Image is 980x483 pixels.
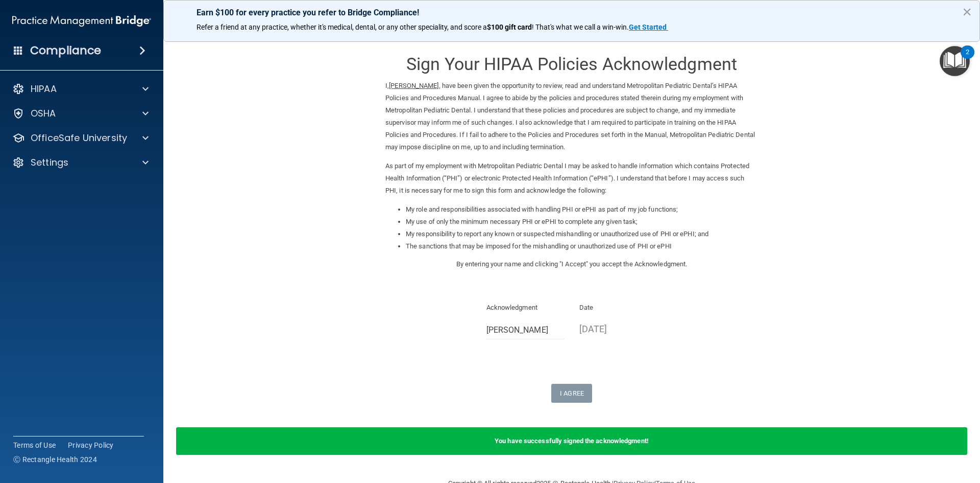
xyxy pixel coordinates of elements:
p: Settings [31,156,68,169]
button: Close [962,4,972,20]
p: By entering your name and clicking "I Accept" you accept the Acknowledgment. [385,258,758,270]
a: OSHA [12,107,149,120]
p: I, , have been given the opportunity to review, read and understand Metropolitan Pediatric Dental... [385,80,758,153]
span: ! That's what we call a win-win. [532,23,629,31]
a: OfficeSafe University [12,132,149,144]
a: Privacy Policy [68,440,114,450]
strong: $100 gift card [487,23,532,31]
p: HIPAA [31,83,57,95]
button: I Agree [551,384,592,403]
b: You have successfully signed the acknowledgment! [495,437,649,445]
ins: [PERSON_NAME] [389,82,438,89]
img: PMB logo [12,11,151,31]
p: Acknowledgment [486,302,565,314]
p: As part of my employment with Metropolitan Pediatric Dental I may be asked to handle information ... [385,160,758,197]
li: My responsibility to report any known or suspected mishandling or unauthorized use of PHI or ePHI... [406,228,758,240]
span: Refer a friend at any practice, whether it's medical, dental, or any other speciality, and score a [197,23,487,31]
li: The sanctions that may be imposed for the mishandling or unauthorized use of PHI or ePHI [406,240,758,252]
li: My role and responsibilities associated with handling PHI or ePHI as part of my job functions; [406,203,758,216]
a: HIPAA [12,83,149,95]
h3: Sign Your HIPAA Policies Acknowledgment [385,55,758,74]
p: OSHA [31,107,56,120]
p: Earn $100 for every practice you refer to Bridge Compliance! [197,8,947,17]
strong: Get Started [629,23,667,31]
input: Full Name [486,320,565,339]
div: 2 [966,52,969,65]
li: My use of only the minimum necessary PHI or ePHI to complete any given task; [406,216,758,228]
h4: Compliance [30,43,101,58]
p: [DATE] [579,320,657,337]
button: Open Resource Center, 2 new notifications [940,46,970,76]
p: OfficeSafe University [31,132,127,144]
a: Settings [12,156,149,169]
span: Ⓒ Rectangle Health 2024 [13,454,97,465]
a: Get Started [629,23,668,31]
a: Terms of Use [13,440,56,450]
p: Date [579,302,657,314]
